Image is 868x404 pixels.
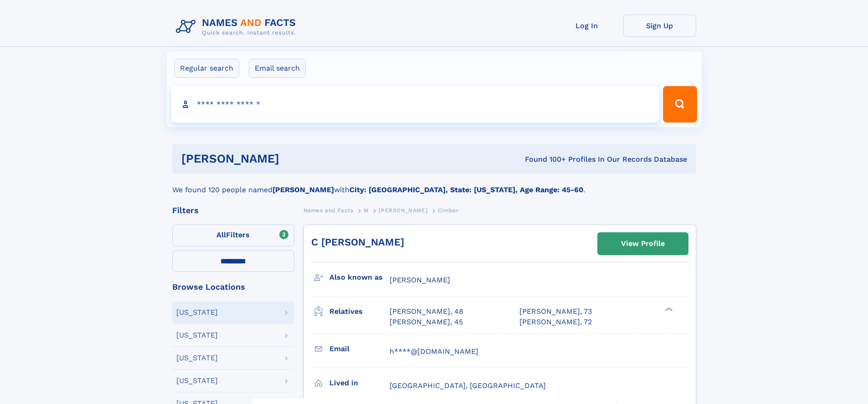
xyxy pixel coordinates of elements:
[402,154,687,164] div: Found 100+ Profiles In Our Records Database
[249,59,306,78] label: Email search
[550,15,623,37] a: Log In
[174,59,239,78] label: Regular search
[364,207,369,214] span: M
[172,174,696,195] div: We found 120 people named with .
[172,206,294,215] div: Filters
[663,86,697,123] button: Search Button
[303,205,354,216] a: Names and Facts
[176,354,218,362] div: [US_STATE]
[598,233,688,255] a: View Profile
[519,317,592,327] a: [PERSON_NAME], 72
[172,15,303,39] img: Logo Names and Facts
[329,304,390,319] h3: Relatives
[390,381,546,390] span: [GEOGRAPHIC_DATA], [GEOGRAPHIC_DATA]
[311,236,404,248] a: C [PERSON_NAME]
[390,276,450,284] span: [PERSON_NAME]
[390,317,463,327] a: [PERSON_NAME], 45
[329,375,390,391] h3: Lived in
[181,153,402,164] h1: [PERSON_NAME]
[329,270,390,285] h3: Also known as
[216,230,226,239] span: All
[171,86,659,123] input: search input
[176,309,218,316] div: [US_STATE]
[329,341,390,357] h3: Email
[663,307,673,312] div: ❯
[172,283,294,291] div: Browse Locations
[349,185,583,194] b: City: [GEOGRAPHIC_DATA], State: [US_STATE], Age Range: 45-60
[379,207,427,214] span: [PERSON_NAME]
[519,307,592,317] a: [PERSON_NAME], 73
[379,205,427,216] a: [PERSON_NAME]
[172,225,294,246] label: Filters
[390,307,463,317] a: [PERSON_NAME], 48
[623,15,696,37] a: Sign Up
[272,185,334,194] b: [PERSON_NAME]
[364,205,369,216] a: M
[176,332,218,339] div: [US_STATE]
[176,377,218,384] div: [US_STATE]
[621,233,665,254] div: View Profile
[438,207,459,214] span: Cimber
